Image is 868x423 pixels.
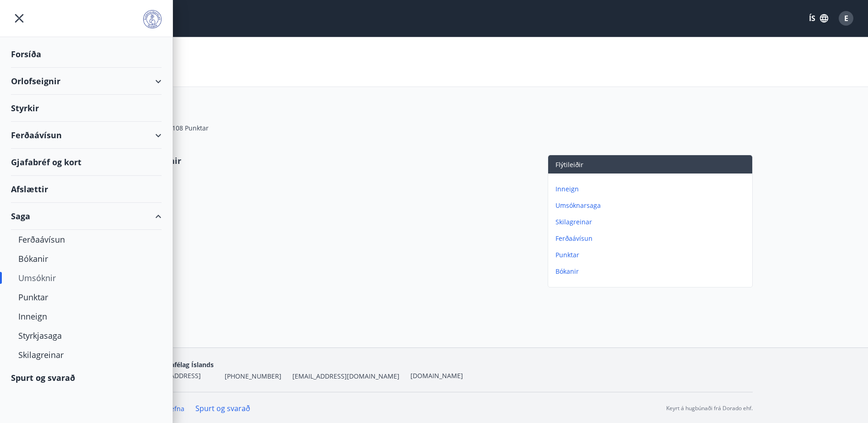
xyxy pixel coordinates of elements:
[555,267,749,276] p: Bókanir
[18,326,154,345] div: Styrkjasaga
[18,307,154,326] div: Inneign
[804,10,833,27] button: ÍS
[11,149,162,176] div: Gjafabréf og kort
[11,364,162,391] div: Spurt og svarað
[18,287,154,307] div: Punktar
[11,203,162,230] div: Saga
[844,13,848,23] span: E
[555,217,749,227] p: Skilagreinar
[292,372,399,381] span: [EMAIL_ADDRESS][DOMAIN_NAME]
[18,249,154,268] div: Bókanir
[555,250,749,260] p: Punktar
[143,360,214,369] span: Sjúkraliðafélag Íslands
[195,403,250,413] a: Spurt og svarað
[18,345,154,364] div: Skilagreinar
[225,372,281,381] span: [PHONE_NUMBER]
[11,176,162,203] div: Afslættir
[11,10,27,27] button: menu
[555,234,749,243] p: Ferðaávísun
[172,124,209,133] span: 108 Punktar
[11,95,162,122] div: Styrkir
[666,404,753,412] p: Keyrt á hugbúnaði frá Dorado ehf.
[555,201,749,210] p: Umsóknarsaga
[410,371,463,380] a: [DOMAIN_NAME]
[11,68,162,95] div: Orlofseignir
[555,160,583,169] span: Flýtileiðir
[11,122,162,149] div: Ferðaávísun
[555,184,749,194] p: Inneign
[143,10,162,28] img: union_logo
[11,41,162,68] div: Forsíða
[18,268,154,287] div: Umsóknir
[18,230,154,249] div: Ferðaávísun
[835,7,857,29] button: E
